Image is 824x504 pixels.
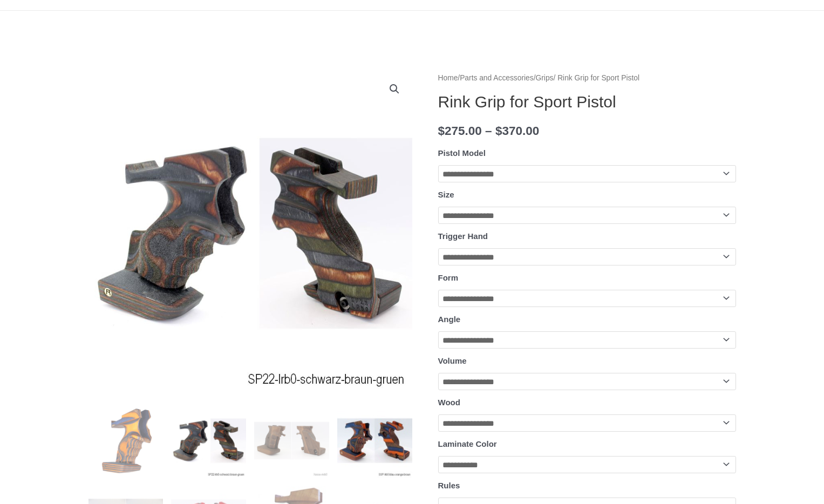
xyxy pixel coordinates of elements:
[438,273,459,282] label: Form
[495,124,502,138] span: $
[438,481,460,490] label: Rules
[438,92,736,112] h1: Rink Grip for Sport Pistol
[438,356,467,365] label: Volume
[438,148,486,158] label: Pistol Model
[438,231,488,241] label: Trigger Hand
[438,124,445,138] span: $
[536,74,554,82] a: Grips
[254,403,329,478] img: Rink Grip for Sport Pistol - Image 3
[438,71,736,85] nav: Breadcrumb
[438,190,454,199] label: Size
[171,403,246,478] img: Rink Grip for Sport Pistol - Image 2
[438,398,460,407] label: Wood
[485,124,492,138] span: –
[88,403,164,478] img: Rink Grip for Sport Pistol
[438,74,458,82] a: Home
[460,74,534,82] a: Parts and Accessories
[495,124,539,138] bdi: 370.00
[438,439,497,448] label: Laminate Color
[385,79,404,99] a: View full-screen image gallery
[337,403,412,478] img: Rink Grip for Sport Pistol - Image 4
[438,315,461,324] label: Angle
[438,124,482,138] bdi: 275.00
